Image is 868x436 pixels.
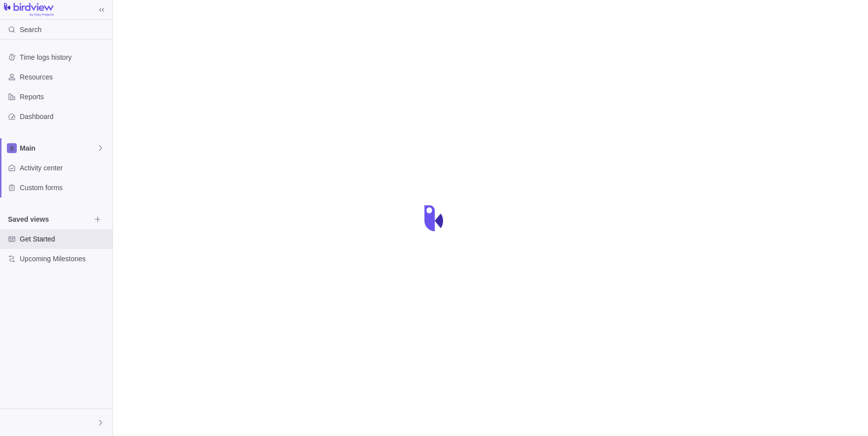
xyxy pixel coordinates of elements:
span: Reports [20,92,108,102]
div: loading [414,198,454,238]
span: Upcoming Milestones [20,254,108,264]
span: Dashboard [20,112,108,121]
span: Resources [20,72,108,82]
span: Search [20,25,41,35]
span: Get Started [20,234,108,244]
img: logo [4,3,54,17]
span: Saved views [8,214,91,224]
span: Custom forms [20,183,108,193]
span: Time logs history [20,52,108,62]
span: Main [20,143,97,153]
div: zdm [6,417,18,429]
span: Browse views [91,212,105,226]
span: Activity center [20,163,108,173]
